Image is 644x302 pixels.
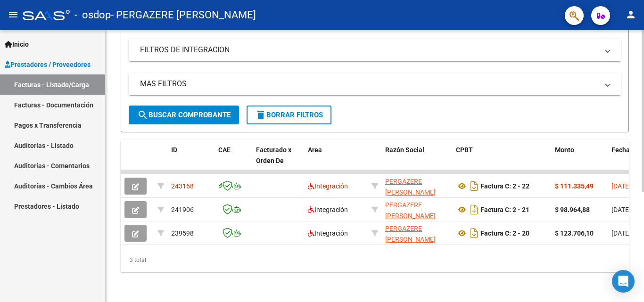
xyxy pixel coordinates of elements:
[625,9,636,20] mat-icon: person
[480,182,529,190] strong: Factura C: 2 - 22
[255,109,266,121] mat-icon: delete
[121,248,629,272] div: 3 total
[551,140,608,181] datatable-header-cell: Monto
[308,206,348,213] span: Integración
[247,106,331,124] button: Borrar Filtros
[8,9,19,20] mat-icon: menu
[129,39,621,61] mat-expansion-panel-header: FILTROS DE INTEGRACION
[137,109,149,121] mat-icon: search
[555,182,594,190] strong: $ 111.335,49
[5,59,91,70] span: Prestadores / Proveedores
[385,201,436,220] span: PERGAZERE [PERSON_NAME]
[167,140,215,181] datatable-header-cell: ID
[385,225,436,243] span: PERGAZERE [PERSON_NAME]
[256,146,291,164] span: Facturado x Orden De
[129,73,621,95] mat-expansion-panel-header: MAS FILTROS
[171,146,177,154] span: ID
[5,39,29,49] span: Inicio
[385,200,448,220] div: 27252798949
[255,111,323,119] span: Borrar Filtros
[612,270,635,293] div: Open Intercom Messenger
[171,206,194,213] span: 241906
[385,146,424,154] span: Razón Social
[611,206,631,213] span: [DATE]
[555,146,574,154] span: Monto
[385,176,448,196] div: 27252798949
[171,229,194,237] span: 239598
[611,182,631,190] span: [DATE]
[308,146,322,154] span: Area
[140,45,598,55] mat-panel-title: FILTROS DE INTEGRACION
[452,140,551,181] datatable-header-cell: CPBT
[304,140,368,181] datatable-header-cell: Area
[111,5,256,25] span: - PERGAZERE [PERSON_NAME]
[468,202,480,217] i: Descargar documento
[74,5,111,25] span: - osdop
[129,106,239,124] button: Buscar Comprobante
[218,146,231,154] span: CAE
[468,179,480,194] i: Descargar documento
[555,206,590,213] strong: $ 98.964,88
[381,140,452,181] datatable-header-cell: Razón Social
[171,182,194,190] span: 243168
[611,229,631,237] span: [DATE]
[137,111,231,119] span: Buscar Comprobante
[215,140,252,181] datatable-header-cell: CAE
[385,178,436,196] span: PERGAZERE [PERSON_NAME]
[456,146,473,154] span: CPBT
[140,79,598,89] mat-panel-title: MAS FILTROS
[480,206,529,213] strong: Factura C: 2 - 21
[385,223,448,243] div: 27252798949
[468,226,480,241] i: Descargar documento
[555,229,594,237] strong: $ 123.706,10
[308,182,348,190] span: Integración
[480,229,529,237] strong: Factura C: 2 - 20
[308,229,348,237] span: Integración
[252,140,304,181] datatable-header-cell: Facturado x Orden De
